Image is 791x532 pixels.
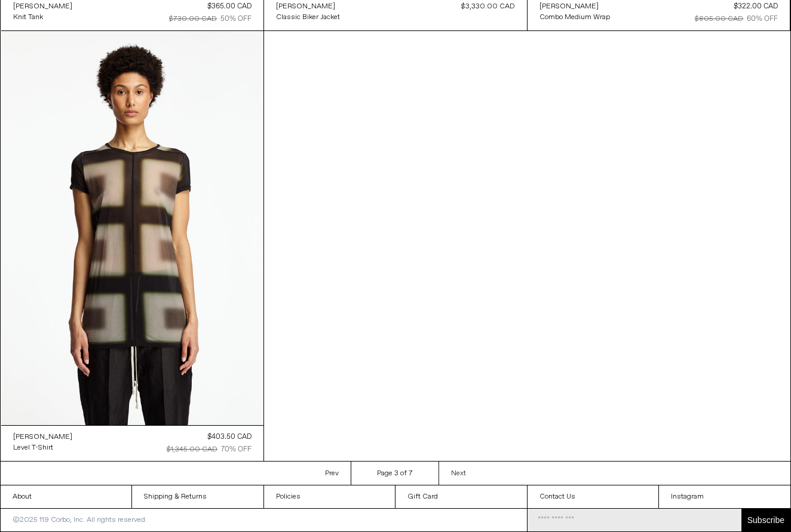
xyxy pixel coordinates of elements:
a: Contact Us [528,485,658,508]
div: [PERSON_NAME] [539,2,599,12]
div: 50% OFF [220,14,252,24]
input: Email Address [528,509,741,531]
div: 60% OFF [747,14,778,24]
a: Policies [264,485,395,508]
a: Prev [313,462,351,485]
div: Classic Biker Jacket [276,13,340,23]
div: Knit Tank [13,13,43,23]
div: [PERSON_NAME] [276,2,335,12]
a: Classic Biker Jacket [276,12,340,23]
div: $1,345.00 CAD [167,444,217,455]
a: Level T-Shirt [13,442,72,453]
a: [PERSON_NAME] [276,1,340,12]
span: Next [451,469,466,478]
div: [PERSON_NAME] [13,2,72,12]
div: $730.00 CAD [169,14,217,24]
a: Knit Tank [13,12,72,23]
img: Level T-Shirt [1,31,264,425]
p: ©2025 119 Corbo, Inc. All rights reserved. [1,509,159,531]
div: $3,330.00 CAD [461,1,515,12]
a: Instagram [659,485,790,508]
a: [PERSON_NAME] [13,432,72,442]
div: $365.00 CAD [207,1,252,12]
div: 70% OFF [221,444,252,455]
a: [PERSON_NAME] [539,1,610,12]
li: Page 3 of 7 [353,462,437,485]
button: Subscribe [741,509,790,531]
a: About [1,485,131,508]
div: $322.00 CAD [734,1,778,12]
a: [PERSON_NAME] [13,1,72,12]
span: Prev [325,469,339,478]
div: Level T-Shirt [13,443,53,453]
div: $403.50 CAD [207,432,252,442]
a: Combo Medium Wrap [539,12,610,23]
a: Next [439,462,478,485]
div: $805.00 CAD [695,14,743,24]
div: Combo Medium Wrap [539,13,610,23]
a: Gift Card [395,485,526,508]
a: Shipping & Returns [132,485,263,508]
